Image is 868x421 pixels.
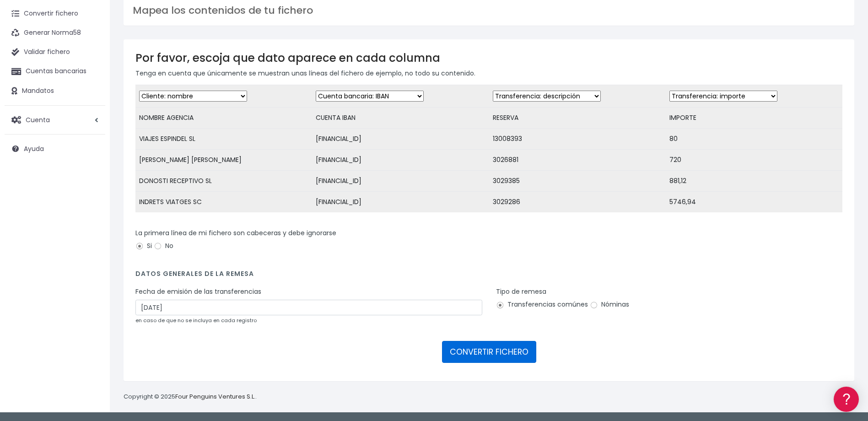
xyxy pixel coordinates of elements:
a: Información general [9,78,174,92]
span: Cuenta [26,115,50,124]
td: 3029385 [489,171,666,192]
td: 13008393 [489,129,666,150]
a: Validar fichero [5,43,105,62]
td: IMPORTE [666,108,842,129]
td: [FINANCIAL_ID] [312,150,489,171]
a: Four Penguins Ventures S.L. [175,392,255,401]
a: General [9,196,174,210]
button: Contáctanos [9,245,174,261]
td: 80 [666,129,842,150]
td: 3029286 [489,192,666,213]
a: Formatos [9,116,174,130]
div: Información general [9,64,174,72]
td: 3026881 [489,150,666,171]
a: Cuentas bancarias [5,62,105,81]
td: 881,12 [666,171,842,192]
a: Ayuda [5,139,105,158]
label: La primera línea de mi fichero son cabeceras y debe ignorarse [135,228,336,238]
a: Generar Norma58 [5,23,105,43]
small: en caso de que no se incluya en cada registro [135,317,257,324]
td: INDRETS VIATGES SC [135,192,312,213]
h3: Por favor, escoja que dato aparece en cada columna [135,51,842,65]
td: [PERSON_NAME] [PERSON_NAME] [135,150,312,171]
label: Nóminas [590,300,629,309]
td: [FINANCIAL_ID] [312,129,489,150]
a: Problemas habituales [9,130,174,144]
h3: Mapea los contenidos de tu fichero [133,5,845,16]
td: RESERVA [489,108,666,129]
p: Tenga en cuenta que únicamente se muestran unas líneas del fichero de ejemplo, no todo su contenido. [135,68,842,78]
span: Ayuda [24,144,44,153]
h4: Datos generales de la remesa [135,270,842,282]
a: Convertir fichero [5,4,105,23]
td: [FINANCIAL_ID] [312,192,489,213]
td: CUENTA IBAN [312,108,489,129]
td: NOMBRE AGENCIA [135,108,312,129]
div: Convertir ficheros [9,101,174,110]
label: Transferencias comúnes [496,300,588,309]
a: Mandatos [5,81,105,101]
td: 720 [666,150,842,171]
a: Cuenta [5,110,105,130]
a: Perfiles de empresas [9,158,174,173]
div: Programadores [9,220,174,228]
td: DONOSTI RECEPTIVO SL [135,171,312,192]
label: Si [135,241,152,251]
label: Tipo de remesa [496,287,546,297]
p: Copyright © 2025 . [124,392,257,402]
label: Fecha de emisión de las transferencias [135,287,261,297]
a: POWERED BY ENCHANT [126,264,176,272]
td: VIAJES ESPINDEL SL [135,129,312,150]
td: 5746,94 [666,192,842,213]
a: Videotutoriales [9,144,174,158]
td: [FINANCIAL_ID] [312,171,489,192]
div: Facturación [9,182,174,190]
a: API [9,234,174,248]
label: No [154,241,173,251]
button: CONVERTIR FICHERO [442,341,536,363]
